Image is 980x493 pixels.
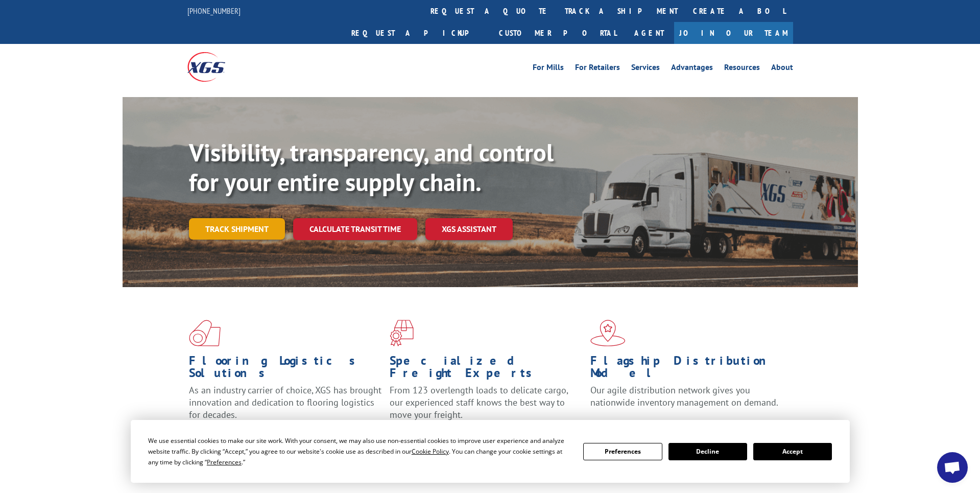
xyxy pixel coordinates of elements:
[425,218,513,240] a: XGS ASSISTANT
[207,458,242,466] span: Preferences
[624,22,674,44] a: Agent
[189,136,554,198] b: Visibility, transparency, and control for your entire supply chain.
[412,447,449,456] span: Cookie Policy
[390,355,583,384] h1: Specialized Freight Experts
[533,63,564,75] a: For Mills
[189,320,221,346] img: xgs-icon-total-supply-chain-intelligence-red
[575,63,620,75] a: For Retailers
[187,6,241,16] a: [PHONE_NUMBER]
[148,435,571,467] div: We use essential cookies to make our site work. With your consent, we may also use non-essential ...
[491,22,624,44] a: Customer Portal
[753,443,832,460] button: Accept
[771,63,793,75] a: About
[189,218,285,240] a: Track shipment
[668,443,747,460] button: Decline
[390,384,583,430] p: From 123 overlength loads to delicate cargo, our experienced staff knows the best way to move you...
[293,218,417,240] a: Calculate transit time
[590,355,783,384] h1: Flagship Distribution Model
[189,384,381,420] span: As an industry carrier of choice, XGS has brought innovation and dedication to flooring logistics...
[131,420,850,483] div: Cookie Consent Prompt
[590,384,778,408] span: Our agile distribution network gives you nationwide inventory management on demand.
[631,63,660,75] a: Services
[724,63,760,75] a: Resources
[189,355,382,384] h1: Flooring Logistics Solutions
[671,63,713,75] a: Advantages
[344,22,491,44] a: Request a pickup
[590,418,718,430] a: Learn More >
[674,22,793,44] a: Join Our Team
[937,452,968,483] a: Open chat
[583,443,662,460] button: Preferences
[590,320,626,346] img: xgs-icon-flagship-distribution-model-red
[390,320,414,346] img: xgs-icon-focused-on-flooring-red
